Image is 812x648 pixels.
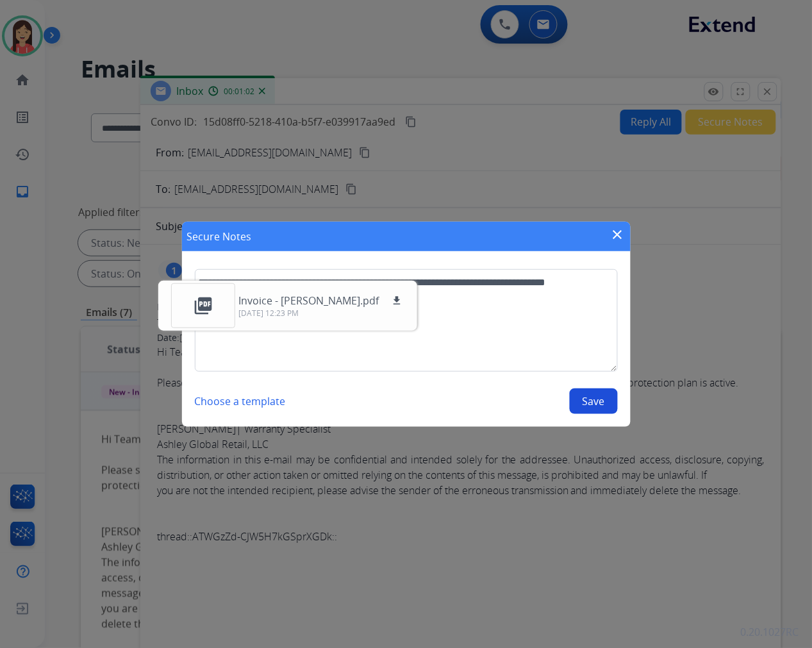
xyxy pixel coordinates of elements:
mat-icon: picture_as_pdf [193,295,213,316]
mat-icon: close [610,227,626,242]
button: Save [570,388,618,414]
button: Choose a template [195,388,286,414]
h1: Secure Notes [187,229,252,244]
mat-icon: download [391,295,402,306]
p: 0.20.1027RC [741,625,799,640]
p: [DATE] 12:23 PM [238,308,404,319]
p: Invoice - [PERSON_NAME].pdf [238,293,379,308]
